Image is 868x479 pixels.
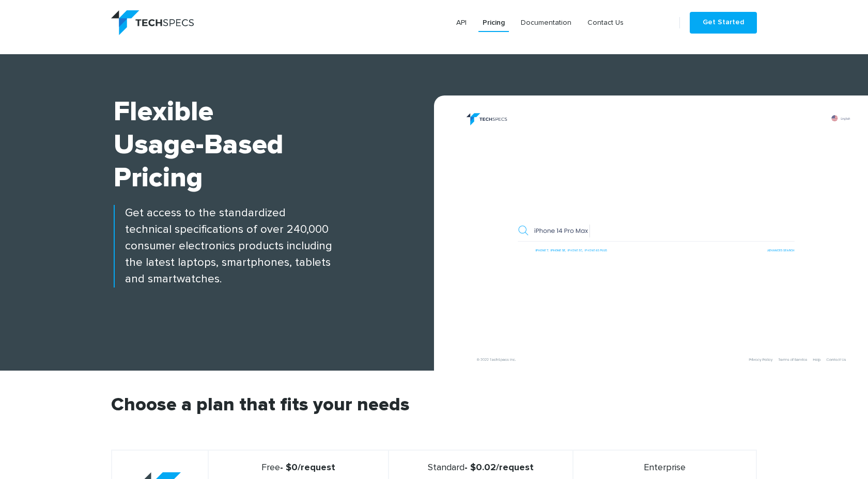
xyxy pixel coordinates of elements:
h2: Choose a plan that fits your needs [111,396,757,450]
a: Pricing [478,13,509,32]
a: Contact Us [583,13,628,32]
p: Get access to the standardized technical specifications of over 240,000 consumer electronics prod... [114,205,434,288]
img: logo [111,10,194,35]
h1: Flexible Usage-based Pricing [114,95,434,195]
span: Enterprise [644,463,686,472]
span: Standard [428,463,464,472]
img: banner.png [444,106,868,371]
a: Get Started [690,12,757,34]
a: API [452,13,471,32]
a: Documentation [517,13,576,32]
strong: - $0/request [213,462,383,473]
span: Free [261,463,280,472]
strong: - $0.02/request [393,462,568,473]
